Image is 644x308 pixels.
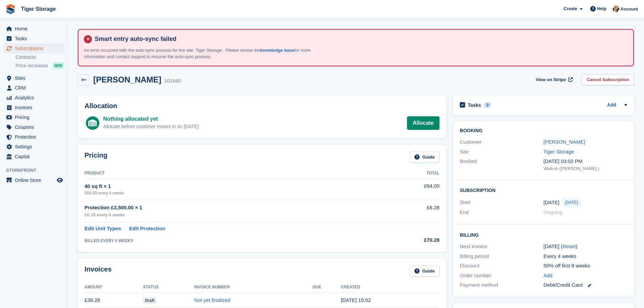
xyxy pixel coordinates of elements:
a: menu [3,152,64,161]
span: Ongoing [544,209,563,215]
a: menu [3,34,64,43]
td: £64.00 [382,179,439,200]
h4: Smart entry auto-sync failed [92,35,628,43]
span: Account [620,6,638,13]
a: Guide [410,151,439,163]
div: £64.00 every 4 weeks [85,190,382,196]
p: An error occurred with the auto-sync process for the site: Tiger Storage . Please review the for ... [84,47,320,60]
div: Order number [460,272,543,280]
a: Contracts [16,54,64,61]
div: Allocate before customer moves in on [DATE] [103,123,198,130]
span: [DATE] [562,198,581,207]
div: Nothing allocated yet [103,115,198,123]
div: Customer [460,138,543,146]
div: [DATE] ( ) [544,243,627,251]
div: Start [460,198,543,207]
h2: Subscription [460,187,627,193]
a: Edit Protection [129,225,165,233]
span: Storefront [6,167,67,174]
h2: [PERSON_NAME] [93,75,161,84]
a: Price increases NEW [16,62,64,69]
img: Becky Martin [613,5,619,12]
td: £38.28 [85,293,143,308]
a: Reset [563,243,576,249]
div: Walk-in ([PERSON_NAME] ) [544,165,627,172]
time: 2025-08-14 14:02:58 UTC [341,297,371,303]
a: Cancel Subscription [582,74,634,86]
a: Tiger Storage [18,3,58,15]
a: [PERSON_NAME] [544,139,585,145]
a: menu [3,113,64,122]
a: menu [3,122,64,132]
a: Guide [410,265,439,277]
a: Tiger Storage [544,149,574,155]
a: menu [3,103,64,112]
span: Settings [15,142,55,151]
span: Subscriptions [15,44,55,53]
div: 101640 [164,77,181,85]
th: Amount [85,282,143,293]
a: menu [3,44,64,53]
a: View on Stripe [533,74,574,86]
div: Booked [460,158,543,172]
div: £70.28 [382,236,439,244]
h2: Billing [460,231,627,238]
span: Price increases [16,63,48,69]
h2: Pricing [85,151,108,163]
span: Protection [15,132,55,142]
span: Coupons [15,122,55,132]
a: Edit Unit Types [85,225,121,233]
span: Sites [15,73,55,83]
span: View on Stripe [536,76,566,83]
div: 50% off first 8 weeks [544,262,627,270]
div: Billing period [460,253,543,260]
a: Not yet finalized [194,297,231,303]
td: £6.28 [382,200,439,222]
span: Draft [143,297,157,304]
a: knowledge base [260,48,294,53]
a: Preview store [56,176,64,184]
div: NEW [53,62,64,69]
th: Status [143,282,194,293]
span: Invoices [15,103,55,112]
span: Pricing [15,113,55,122]
div: Next invoice [460,243,543,251]
span: CRM [15,83,55,93]
time: 2025-08-14 00:00:00 UTC [544,199,559,207]
h2: Tasks [468,102,481,108]
div: BILLED EVERY 4 WEEKS [85,238,382,244]
th: Total [382,168,439,179]
span: Tasks [15,34,55,43]
div: Discount [460,262,543,270]
th: Invoice Number [194,282,313,293]
a: menu [3,132,64,142]
span: Help [597,5,606,12]
h2: Invoices [85,265,112,277]
h2: Allocation [85,102,439,110]
a: menu [3,93,64,102]
div: Protection £3,500.00 × 1 [85,204,382,212]
a: menu [3,83,64,93]
div: Debit/Credit Card [544,281,627,289]
span: Capital [15,152,55,161]
span: Online Store [15,175,55,185]
a: Allocate [407,116,439,130]
div: £6.28 every 4 weeks [85,212,382,218]
th: Due [313,282,341,293]
div: [DATE] 03:02 PM [544,158,627,165]
a: menu [3,175,64,185]
a: Add [607,101,616,109]
a: menu [3,24,64,33]
div: End [460,209,543,216]
th: Product [85,168,382,179]
h2: Booking [460,128,627,134]
div: Site [460,148,543,156]
a: menu [3,73,64,83]
div: 40 sq ft × 1 [85,183,382,190]
span: Analytics [15,93,55,102]
span: Home [15,24,55,33]
span: Create [564,5,577,12]
th: Created [341,282,439,293]
div: Payment method [460,281,543,289]
a: Add [544,272,553,280]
